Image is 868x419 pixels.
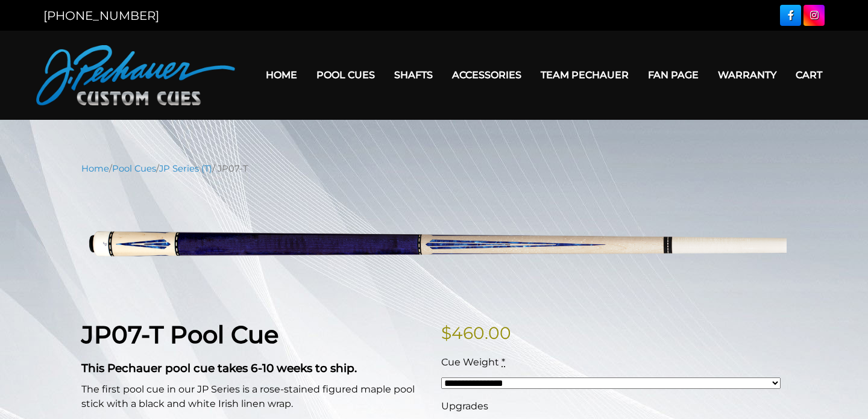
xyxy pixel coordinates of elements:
[708,60,786,90] a: Warranty
[441,400,488,412] span: Upgrades
[81,184,787,302] img: jp07-T.png
[43,8,159,23] a: [PHONE_NUMBER]
[638,60,708,90] a: Fan Page
[81,320,278,349] strong: JP07-T Pool Cue
[256,60,307,90] a: Home
[159,163,212,174] a: JP Series (T)
[81,361,357,375] strong: This Pechauer pool cue takes 6-10 weeks to ship.
[36,45,235,105] img: Pechauer Custom Cues
[81,382,427,411] p: The first pool cue in our JP Series is a rose-stained figured maple pool stick with a black and w...
[441,323,451,343] span: $
[442,60,531,90] a: Accessories
[307,60,385,90] a: Pool Cues
[531,60,638,90] a: Team Pechauer
[441,356,499,368] span: Cue Weight
[112,163,156,174] a: Pool Cues
[81,163,109,174] a: Home
[786,60,832,90] a: Cart
[385,60,442,90] a: Shafts
[81,162,787,175] nav: Breadcrumb
[441,323,511,343] bdi: 460.00
[502,356,505,368] abbr: required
